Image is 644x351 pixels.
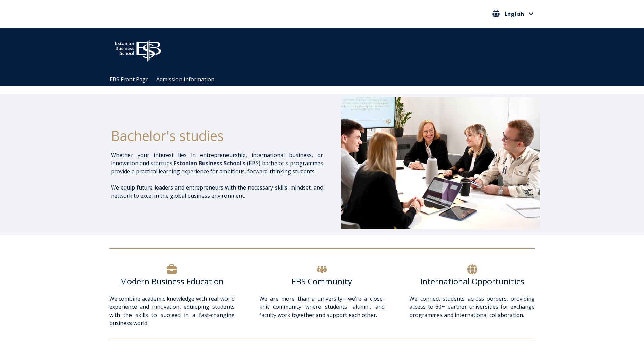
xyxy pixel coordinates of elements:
div: Navigation Menu [106,73,545,86]
h6: International Opportunities [409,276,535,286]
span: Community for Growth and Resp [297,47,380,54]
p: We equip future leaders and entrepreneurs with the necessary skills, mindset, and network to exce... [111,183,323,200]
nav: Select your language [491,8,535,20]
span: We combine academic knowledge with real-world experience and innovation, equipping students with ... [109,295,235,327]
p: We are more than a university—we’re a close-knit community where students, alumni, and faculty wo... [259,295,385,327]
p: Whether your interest lies in entrepreneurship, international business, or innovation and startup... [111,151,323,175]
span: English [505,11,524,17]
img: Bachelor's at EBS [341,97,540,229]
h6: EBS Community [259,276,385,286]
p: We connect students across borders, providing access to 60+ partner universities for exchange pro... [409,295,535,319]
h6: Modern Business Education [109,276,235,286]
a: Admission Information [156,76,214,83]
h1: Bachelor's studies [111,127,323,144]
span: Estonian Business School's [174,159,245,167]
button: English [491,8,535,19]
a: EBS Front Page [110,76,149,83]
img: ebs_logo2016_white [109,35,167,64]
